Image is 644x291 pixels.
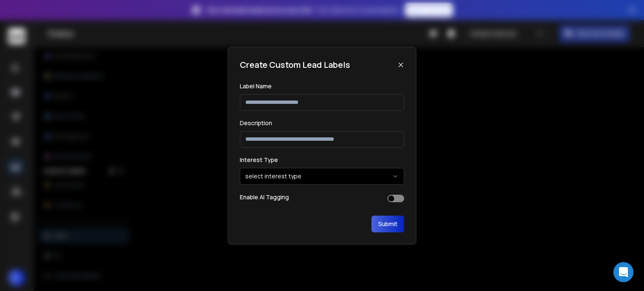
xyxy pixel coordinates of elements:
label: Interest Type [240,156,278,164]
h1: Create Custom Lead Labels [240,59,350,71]
label: Enable AI Tagging [240,193,289,201]
label: Label Name [240,82,272,90]
button: Submit [371,216,404,232]
label: Description [240,119,272,127]
div: Open Intercom Messenger [613,262,634,282]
